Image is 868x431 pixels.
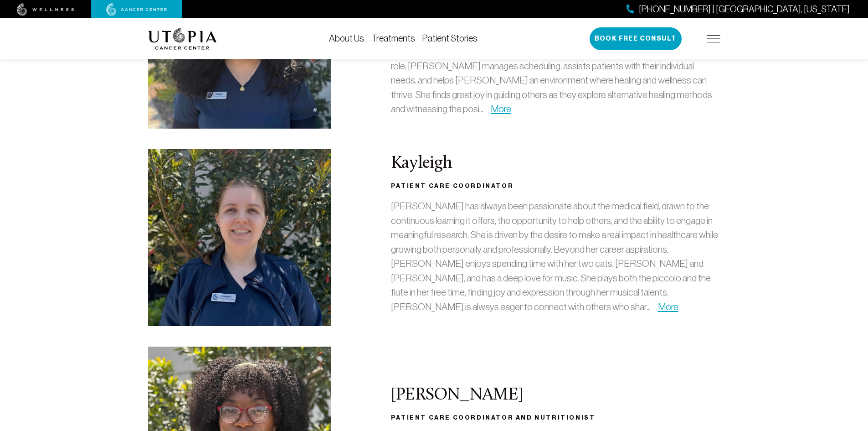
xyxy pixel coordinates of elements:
h3: Patient Care Coordinator and Nutritionist [391,412,720,423]
a: More [491,104,511,114]
h3: Patient Care Coordinator [391,181,720,192]
img: icon-hamburger [707,35,720,42]
h2: [PERSON_NAME] [391,386,720,405]
h2: Kayleigh [391,154,720,173]
a: Treatments [371,33,415,43]
img: logo [148,28,217,50]
img: cancer center [106,3,167,16]
a: [PHONE_NUMBER] | [GEOGRAPHIC_DATA], [US_STATE] [627,3,850,16]
button: Book Free Consult [590,27,682,50]
p: [PERSON_NAME] has always been passionate about the medical field, drawn to the continuous learnin... [391,199,720,314]
a: Patient Stories [422,33,478,43]
img: Kayleigh [148,149,332,326]
a: More [658,301,678,312]
span: [PHONE_NUMBER] | [GEOGRAPHIC_DATA], [US_STATE] [639,3,850,16]
img: wellness [17,3,74,16]
a: About Us [329,33,364,43]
